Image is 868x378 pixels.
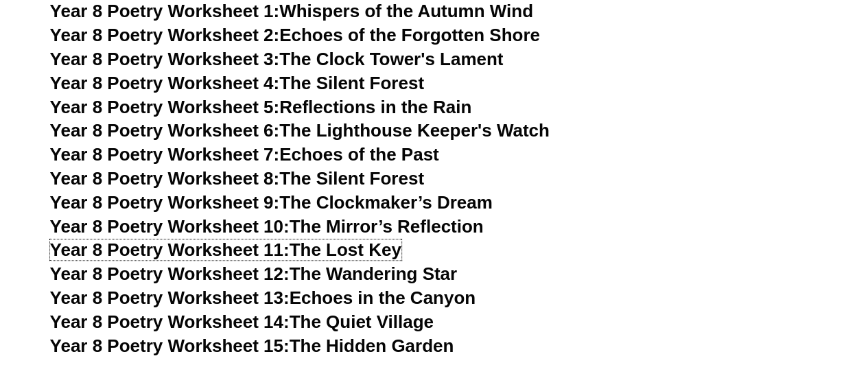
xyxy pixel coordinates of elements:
span: Year 8 Poetry Worksheet 15: [50,335,290,356]
a: Year 8 Poetry Worksheet 11:The Lost Key [50,239,401,260]
span: Year 8 Poetry Worksheet 4: [50,73,280,93]
a: Year 8 Poetry Worksheet 9:The Clockmaker’s Dream [50,192,493,213]
a: Year 8 Poetry Worksheet 8:The Silent Forest [50,168,424,189]
span: Year 8 Poetry Worksheet 14: [50,311,290,332]
span: Year 8 Poetry Worksheet 10: [50,216,290,237]
a: Year 8 Poetry Worksheet 1:Whispers of the Autumn Wind [50,1,533,21]
span: Year 8 Poetry Worksheet 7: [50,144,280,165]
span: Year 8 Poetry Worksheet 8: [50,168,280,189]
iframe: Chat Widget [640,223,868,378]
a: Year 8 Poetry Worksheet 15:The Hidden Garden [50,335,454,356]
a: Year 8 Poetry Worksheet 4:The Silent Forest [50,73,424,93]
span: Year 8 Poetry Worksheet 13: [50,287,290,308]
span: Year 8 Poetry Worksheet 9: [50,192,280,213]
a: Year 8 Poetry Worksheet 7:Echoes of the Past [50,144,439,165]
span: Year 8 Poetry Worksheet 6: [50,120,280,141]
a: Year 8 Poetry Worksheet 10:The Mirror’s Reflection [50,216,484,237]
span: Year 8 Poetry Worksheet 11: [50,239,290,260]
span: Year 8 Poetry Worksheet 12: [50,263,290,284]
a: Year 8 Poetry Worksheet 12:The Wandering Star [50,263,458,284]
a: Year 8 Poetry Worksheet 6:The Lighthouse Keeper's Watch [50,120,550,141]
a: Year 8 Poetry Worksheet 14:The Quiet Village [50,311,434,332]
span: Year 8 Poetry Worksheet 5: [50,97,280,117]
a: Year 8 Poetry Worksheet 3:The Clock Tower's Lament [50,49,504,69]
span: Year 8 Poetry Worksheet 3: [50,49,280,69]
a: Year 8 Poetry Worksheet 5:Reflections in the Rain [50,97,472,117]
span: Year 8 Poetry Worksheet 1: [50,1,280,21]
span: Year 8 Poetry Worksheet 2: [50,25,280,45]
a: Year 8 Poetry Worksheet 2:Echoes of the Forgotten Shore [50,25,540,45]
a: Year 8 Poetry Worksheet 13:Echoes in the Canyon [50,287,476,308]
